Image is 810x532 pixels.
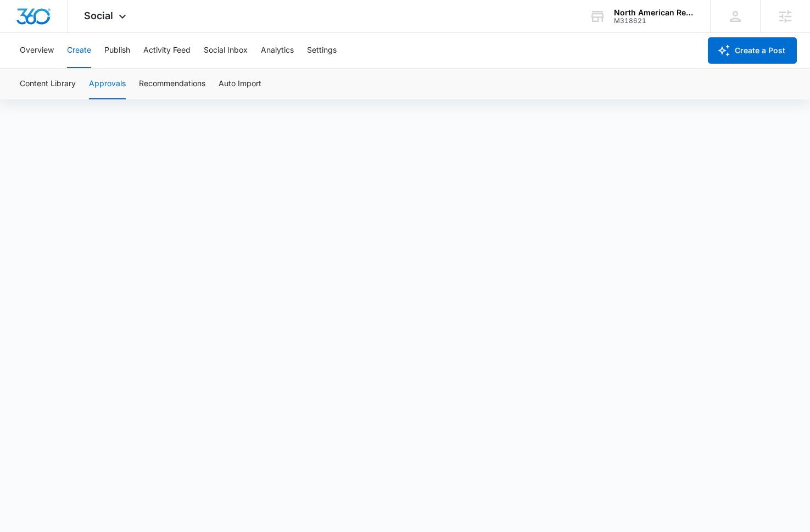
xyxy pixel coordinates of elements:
[20,33,54,68] button: Overview
[261,33,294,68] button: Analytics
[708,37,797,64] button: Create a Post
[139,69,205,99] button: Recommendations
[614,8,694,17] div: account name
[20,69,76,99] button: Content Library
[84,10,113,21] span: Social
[89,69,126,99] button: Approvals
[204,33,248,68] button: Social Inbox
[219,69,261,99] button: Auto Import
[104,33,130,68] button: Publish
[614,17,694,25] div: account id
[307,33,337,68] button: Settings
[67,33,91,68] button: Create
[143,33,191,68] button: Activity Feed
